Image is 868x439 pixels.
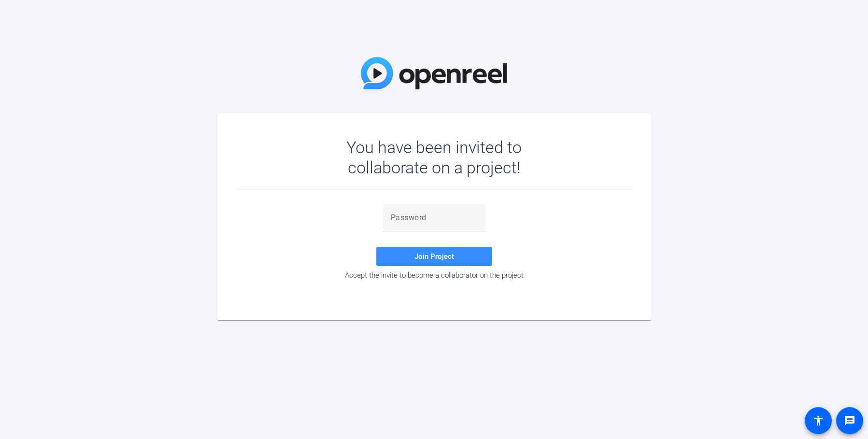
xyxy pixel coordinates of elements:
mat-icon: accessibility [813,415,824,426]
span: Join Project [414,252,454,261]
button: Join Project [376,247,492,266]
mat-icon: message [844,415,855,426]
div: You have been invited to collaborate on a project! [318,137,550,178]
div: Accept the invite to become a collaborator on the project [236,271,632,280]
img: OpenReel Logo [361,57,508,89]
input: Password [391,212,478,224]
